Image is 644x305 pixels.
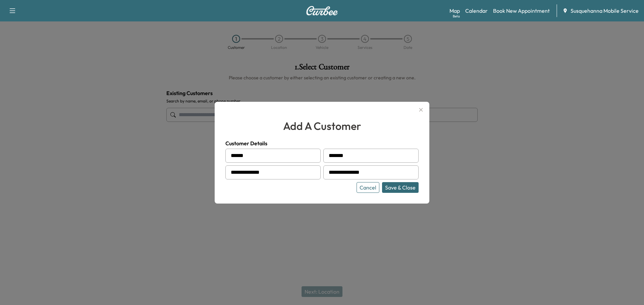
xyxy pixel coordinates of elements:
[306,6,338,15] img: Curbee Logo
[465,7,488,15] a: Calendar
[382,182,419,193] button: Save & Close
[493,7,550,15] a: Book New Appointment
[357,182,379,193] button: Cancel
[225,139,419,147] h4: Customer Details
[571,7,639,15] span: Susquehanna Mobile Service
[225,118,419,134] h2: add a customer
[453,14,460,19] div: Beta
[449,7,460,15] a: MapBeta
